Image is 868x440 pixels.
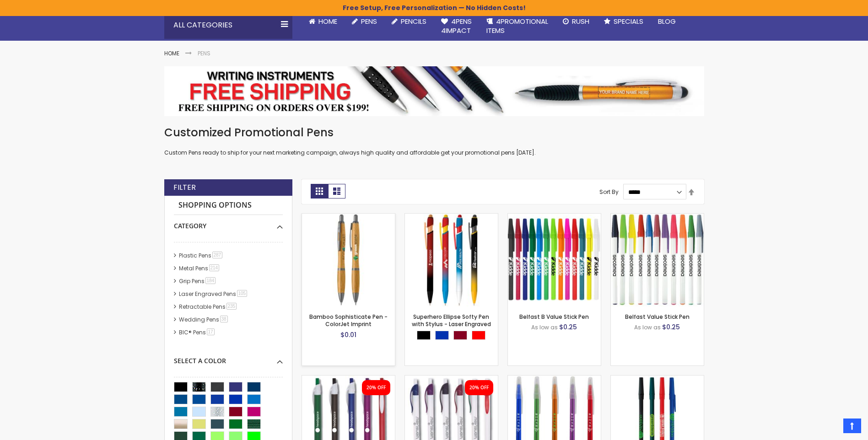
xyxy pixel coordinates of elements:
span: Rush [572,16,589,26]
div: Red [472,331,485,340]
span: 214 [209,264,220,271]
a: 4PROMOTIONALITEMS [479,11,555,41]
span: $0.01 [340,330,356,339]
a: Home [164,49,179,57]
a: Blog [651,11,683,32]
span: 4Pens 4impact [441,16,472,35]
a: Laser Engraved Pens105 [177,290,251,298]
a: Belfast Value Stick Pen [625,313,690,321]
a: Rush [555,11,597,32]
a: Belfast B Value Stick Pen [519,313,589,321]
div: 20% OFF [469,385,489,391]
img: Belfast B Value Stick Pen [508,214,601,306]
strong: Shopping Options [174,196,283,215]
span: 105 [237,290,248,297]
div: Select A Color [174,350,283,365]
span: Specials [614,16,643,26]
span: 38 [220,316,228,322]
a: Home [302,11,345,32]
img: Superhero Ellipse Softy Pen with Stylus - Laser Engraved [405,214,498,306]
a: Plastic Pens287 [177,252,226,259]
div: Category [174,215,283,231]
a: Corporate Promo Stick Pen [611,375,704,383]
span: As low as [531,323,558,331]
span: 17 [207,328,215,335]
a: Belfast Translucent Value Stick Pen [508,375,601,383]
a: Superhero Ellipse Softy Pen with Stylus - Laser Engraved [412,313,491,328]
a: Grip Pens184 [177,277,219,285]
a: Belfast B Value Stick Pen [508,213,601,221]
a: Retractable Pens235 [177,303,240,311]
span: Pencils [401,16,426,26]
span: As low as [634,323,661,331]
iframe: Google Customer Reviews [793,415,868,440]
span: Home [318,16,337,26]
span: Pens [361,16,377,26]
div: Custom Pens ready to ship for your next marketing campaign, always high quality and affordable ge... [164,125,704,157]
strong: Pens [198,49,210,57]
span: 4PROMOTIONAL ITEMS [486,16,548,35]
a: Oak Pen Solid [302,375,395,383]
a: Oak Pen [405,375,498,383]
a: Bamboo Sophisticate Pen - ColorJet Imprint [309,313,388,328]
h1: Customized Promotional Pens [164,125,704,140]
div: Blue [435,331,449,340]
a: Superhero Ellipse Softy Pen with Stylus - Laser Engraved [405,213,498,221]
span: $0.25 [662,322,680,332]
a: Pens [345,11,384,32]
span: $0.25 [559,322,577,332]
div: All Categories [164,11,292,39]
span: 235 [226,303,237,310]
a: Bamboo Sophisticate Pen - ColorJet Imprint [302,213,395,221]
strong: Grid [311,184,328,199]
a: Pencils [384,11,434,32]
span: 184 [205,277,216,284]
span: 287 [212,252,223,258]
a: Belfast Value Stick Pen [611,213,704,221]
label: Sort By [599,188,619,196]
a: Specials [597,11,651,32]
a: Metal Pens214 [177,264,223,272]
img: Bamboo Sophisticate Pen - ColorJet Imprint [302,214,395,306]
img: Belfast Value Stick Pen [611,214,704,306]
strong: Filter [173,182,196,193]
div: 20% OFF [367,385,386,391]
span: Blog [658,16,676,26]
div: Black [417,331,431,340]
div: Burgundy [453,331,467,340]
img: Pens [164,66,704,116]
a: 4Pens4impact [434,11,479,41]
a: Wedding Pens38 [177,316,231,323]
a: BIC® Pens17 [177,328,218,336]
